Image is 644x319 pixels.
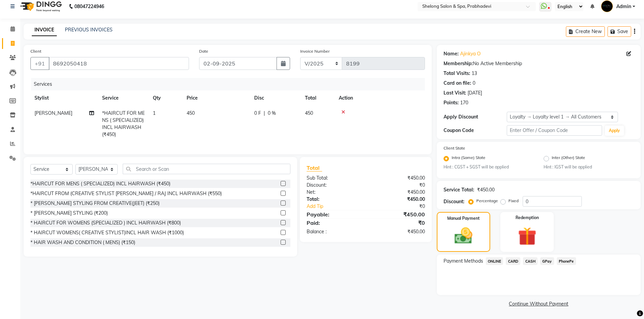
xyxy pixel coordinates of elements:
button: Save [607,26,631,37]
div: No Active Membership [444,60,634,67]
span: PhonePe [557,257,576,265]
small: Hint : IGST will be applied [544,164,634,170]
a: INVOICE [32,24,57,36]
div: ₹0 [366,219,430,227]
div: ₹450.00 [366,189,430,196]
div: * HAIRCUT FOR WOMENS (SPECIALIZED ) INCL HAIRWASH (₹800) [30,219,181,227]
div: 0 [473,80,475,87]
button: Apply [605,126,624,136]
div: ₹0 [377,203,430,210]
label: Invoice Number [300,48,330,54]
div: Paid: [302,219,366,227]
a: PREVIOUS INVOICES [65,27,113,33]
img: Admin [601,0,613,12]
button: +91 [30,57,49,70]
div: Service Total: [444,186,474,193]
label: Date [199,48,208,54]
th: Action [335,90,425,106]
input: Search by Name/Mobile/Email/Code [49,57,189,70]
div: *HAIRCUT FROM (CREATIVE STYLIST [PERSON_NAME] / RAJ INCL HAIRWASH (₹550) [30,190,222,197]
div: *HAIRCUT FOR MENS ( SPECIALIZED) INCL HAIRWASH (₹450) [30,180,170,187]
label: Client State [444,145,465,151]
div: Discount: [444,198,464,205]
div: [DATE] [468,89,482,97]
span: 1 [153,110,156,116]
a: Add Tip [302,203,376,210]
span: CASH [523,257,538,265]
div: Sub Total: [302,175,366,182]
label: Manual Payment [447,215,480,221]
th: Price [183,90,250,106]
div: ₹450.00 [366,175,430,182]
div: 170 [460,99,468,106]
div: Discount: [302,182,366,189]
div: ₹0 [366,182,430,189]
div: Membership: [444,60,473,67]
div: ₹450.00 [366,196,430,203]
small: Hint : CGST + SGST will be applied [444,164,534,170]
div: Total: [302,196,366,203]
input: Enter Offer / Coupon Code [507,125,602,136]
div: * HAIRCUT WOMENS( CREATIVE STYLIST)INCL HAIR WASH (₹1000) [30,229,184,236]
label: Intra (Same) State [452,155,485,163]
span: | [264,110,265,117]
div: Services [31,78,430,90]
span: 0 % [268,110,276,117]
div: Balance : [302,228,366,235]
span: *HAIRCUT FOR MENS ( SPECIALIZED) INCL HAIRWASH (₹450) [102,110,145,137]
span: [PERSON_NAME] [34,110,72,116]
span: Admin [616,3,631,10]
div: Card on file: [444,80,471,87]
img: _gift.svg [512,225,542,248]
div: Name: [444,50,459,57]
th: Qty [149,90,183,106]
input: Search or Scan [123,164,290,174]
div: Net: [302,189,366,196]
label: Inter (Other) State [552,155,585,163]
label: Redemption [516,215,539,221]
div: Coupon Code [444,127,507,134]
span: Payment Methods [444,258,483,265]
th: Disc [250,90,301,106]
a: Ajinkya O [460,50,481,57]
div: Total Visits: [444,70,470,77]
div: Last Visit: [444,89,466,97]
span: 450 [305,110,313,116]
th: Service [98,90,149,106]
span: 0 F [254,110,261,117]
span: ONLINE [486,257,503,265]
div: ₹450.00 [366,210,430,218]
div: * HAIR WASH AND CONDITION ( MENS) (₹150) [30,239,135,246]
div: ₹450.00 [477,186,495,193]
button: Create New [566,26,605,37]
th: Total [301,90,335,106]
span: 450 [187,110,195,116]
div: ₹450.00 [366,228,430,235]
label: Percentage [476,198,498,204]
a: Continue Without Payment [438,300,639,308]
img: _cash.svg [449,225,478,246]
div: Apply Discount [444,113,507,121]
div: * [PERSON_NAME] STYLING (₹200) [30,210,108,217]
div: 13 [472,70,477,77]
span: Total [307,164,322,171]
div: * [PERSON_NAME] STYLING FROM CREATIVE(JEET) (₹250) [30,200,160,207]
label: Client [30,48,41,54]
span: CARD [506,257,520,265]
label: Fixed [508,198,519,204]
span: GPay [540,257,554,265]
div: Points: [444,99,459,106]
div: Payable: [302,210,366,218]
th: Stylist [30,90,98,106]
